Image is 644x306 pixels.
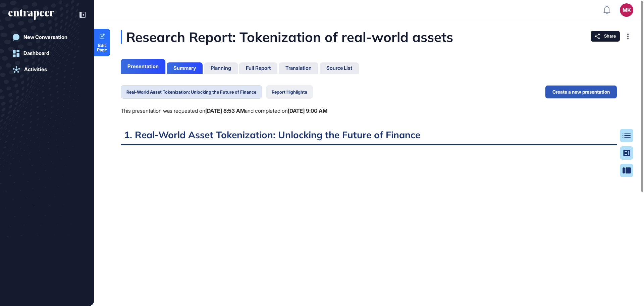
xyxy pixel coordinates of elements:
[285,65,312,71] div: Translation
[246,65,271,71] div: Full Report
[121,107,327,115] div: This presentation was requested on and completed on
[326,65,352,71] div: Source List
[94,29,110,56] a: Edit Page
[604,34,616,39] span: Share
[23,50,49,56] div: Dashboard
[121,30,520,44] div: Research Report: Tokenization of real-world assets
[8,31,86,44] a: New Conversation
[288,107,327,114] b: [DATE] 9:00 AM
[205,107,245,114] b: [DATE] 8:53 AM
[8,47,86,60] a: Dashboard
[545,85,617,99] button: Create a new presentation
[8,63,86,76] a: Activities
[266,85,313,99] button: Report Highlights
[94,43,110,52] span: Edit Page
[127,63,159,69] div: Presentation
[24,66,47,72] div: Activities
[8,9,54,20] div: entrapeer-logo
[121,85,262,99] button: Real-World Asset Tokenization: Unlocking the Future of Finance
[23,34,67,40] div: New Conversation
[620,3,633,17] button: MK
[211,65,231,71] div: Planning
[173,65,196,71] div: Summary
[121,129,617,145] h2: 1. Real-World Asset Tokenization: Unlocking the Future of Finance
